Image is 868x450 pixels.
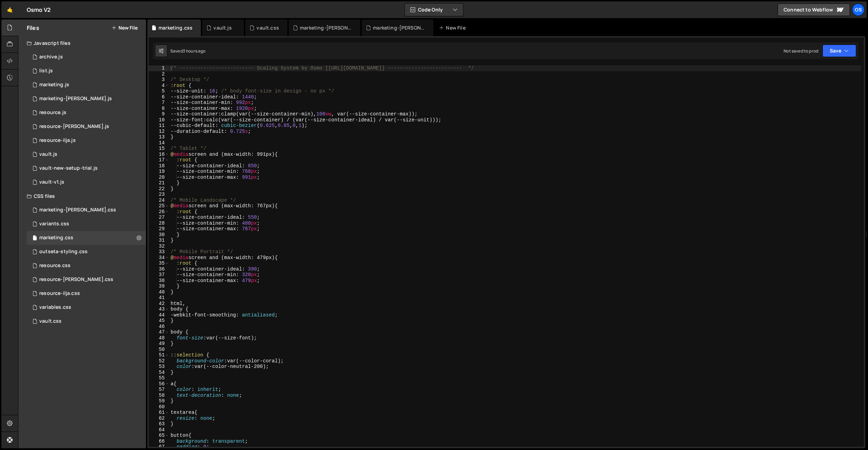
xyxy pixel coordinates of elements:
div: resource-[PERSON_NAME].js [39,123,109,130]
div: 16596/45156.css [27,245,146,259]
div: 56 [149,381,169,387]
div: 47 [149,329,169,335]
div: 63 [149,421,169,427]
div: list.js [39,68,53,74]
button: New File [112,25,138,31]
div: CSS files [18,189,146,203]
div: 66 [149,439,169,444]
div: 16596/45446.css [27,231,146,245]
div: 59 [149,398,169,404]
div: 16596/46198.css [27,287,146,300]
div: 16596/46196.css [27,273,146,287]
div: 67 [149,444,169,450]
div: 5 [149,88,169,94]
div: 3 [149,77,169,83]
div: 16596/45511.css [27,217,146,231]
div: resource.css [39,263,71,269]
div: Saved [170,48,206,54]
div: 16596/46194.js [27,120,146,134]
div: vault.css [256,24,279,31]
div: 32 [149,243,169,249]
div: variables.css [39,304,71,311]
div: 16 [149,152,169,158]
div: 45 [149,318,169,324]
div: New File [439,24,468,31]
div: 13 [149,134,169,140]
div: 35 [149,260,169,266]
button: Save [822,45,856,57]
div: marketing-[PERSON_NAME].css [39,207,116,213]
div: 44 [149,312,169,318]
div: 15 [149,146,169,152]
div: 10 [149,117,169,123]
button: Code Only [405,3,463,16]
div: 16596/45422.js [27,78,146,92]
div: 31 [149,238,169,243]
div: 21 [149,180,169,186]
div: 14 [149,140,169,146]
div: 16596/46199.css [27,259,146,273]
div: vault.js [39,151,57,158]
div: 42 [149,301,169,307]
div: 26 [149,209,169,215]
div: 20 [149,175,169,180]
div: 46 [149,324,169,330]
div: 16596/45151.js [27,64,146,78]
div: 29 [149,226,169,232]
div: 33 [149,249,169,255]
div: resource.js [39,110,66,116]
div: 16596/45132.js [27,175,146,189]
div: 25 [149,203,169,209]
div: 50 [149,347,169,353]
div: archive.js [39,54,63,60]
div: 3 hours ago [183,48,206,54]
div: variants.css [39,221,69,227]
div: 16596/46210.js [27,50,146,64]
div: 34 [149,255,169,261]
div: vault-new-setup-trial.js [39,165,98,171]
div: 11 [149,123,169,129]
div: 27 [149,215,169,220]
div: 28 [149,220,169,226]
div: 16596/45154.css [27,300,146,314]
div: Javascript files [18,36,146,50]
div: 23 [149,192,169,198]
div: 16596/46195.js [27,134,146,147]
div: vault.js [213,24,231,31]
div: 43 [149,306,169,312]
div: vault.css [39,318,62,324]
div: marketing-[PERSON_NAME].css [300,24,352,31]
div: 62 [149,416,169,421]
div: 36 [149,266,169,272]
div: 38 [149,278,169,284]
div: 22 [149,186,169,192]
div: 8 [149,106,169,112]
div: marketing-[PERSON_NAME].js [39,96,112,102]
a: 🤙 [1,1,18,18]
div: 16596/45153.css [27,314,146,328]
div: 24 [149,198,169,203]
div: Osmo V2 [27,6,51,14]
div: 7 [149,100,169,106]
div: resource-[PERSON_NAME].css [39,276,113,283]
div: 61 [149,410,169,416]
div: 54 [149,370,169,376]
div: 39 [149,283,169,289]
div: 64 [149,427,169,433]
div: 52 [149,358,169,364]
div: marketing.css [39,235,73,241]
div: 16596/45152.js [27,161,146,175]
div: Os [852,3,865,16]
div: outseta-styling.css [39,249,88,255]
h2: Files [27,24,39,32]
div: 65 [149,433,169,439]
div: 2 [149,71,169,77]
div: 1 [149,65,169,71]
div: vault-v1.js [39,179,64,185]
div: 4 [149,83,169,89]
div: 17 [149,157,169,163]
div: 16596/46183.js [27,106,146,120]
div: marketing.js [39,82,69,88]
div: marketing.css [158,24,193,31]
div: resource-ilja.js [39,137,76,144]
